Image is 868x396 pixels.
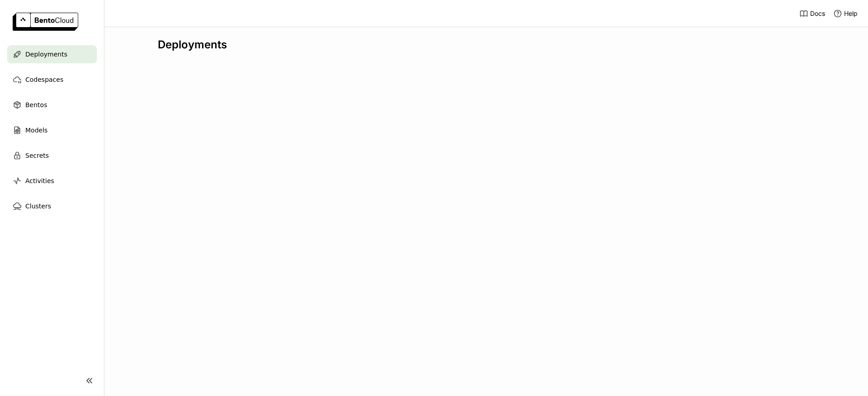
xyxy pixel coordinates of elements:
[844,9,858,18] span: Help
[7,121,97,139] a: Models
[799,9,825,18] a: Docs
[13,13,78,31] img: logo
[833,9,858,18] div: Help
[7,197,97,215] a: Clusters
[7,96,97,114] a: Bentos
[25,201,51,212] span: Clusters
[7,172,97,190] a: Activities
[25,49,67,60] span: Deployments
[25,150,49,161] span: Secrets
[158,38,814,52] div: Deployments
[25,125,47,136] span: Models
[25,99,47,110] span: Bentos
[25,175,54,186] span: Activities
[25,74,63,85] span: Codespaces
[7,146,97,165] a: Secrets
[810,9,825,18] span: Docs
